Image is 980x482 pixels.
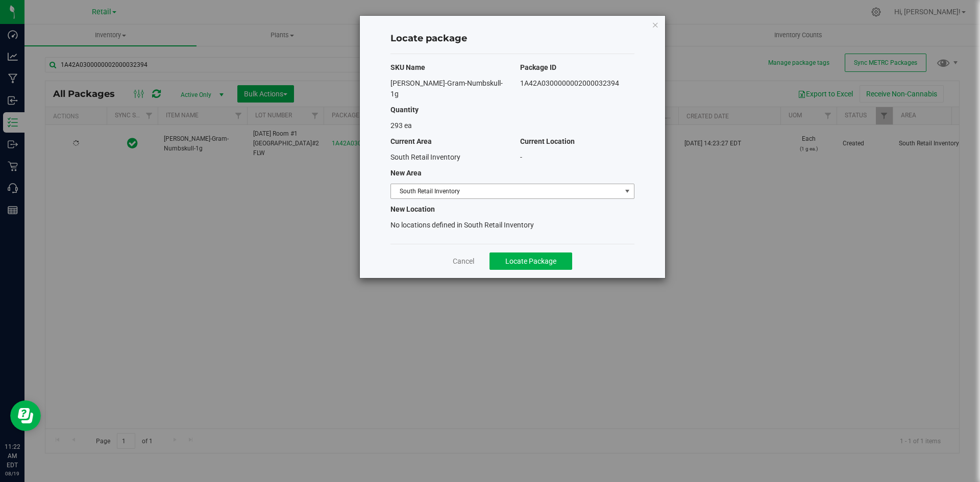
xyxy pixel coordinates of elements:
span: [PERSON_NAME]-Gram-Numbskull-1g [390,79,503,98]
span: South Retail Inventory [390,153,460,161]
button: Locate Package [489,252,572,270]
span: Current Location [520,137,575,145]
span: No locations defined in South Retail Inventory [390,221,534,229]
iframe: Resource center [10,400,41,431]
span: SKU Name [390,63,425,71]
span: Package ID [520,63,556,71]
span: 1A42A0300000002000032394 [520,79,619,87]
a: Cancel [453,256,474,266]
h4: Locate package [390,32,634,45]
span: Locate Package [505,257,556,265]
span: - [520,153,522,161]
span: Quantity [390,106,419,114]
span: 293 ea [390,121,412,130]
span: select [621,184,633,198]
span: New Location [390,205,435,213]
span: South Retail Inventory [391,184,621,198]
span: New Area [390,169,422,177]
span: Current Area [390,137,432,145]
